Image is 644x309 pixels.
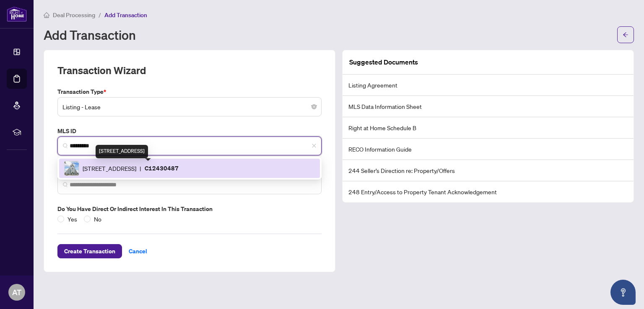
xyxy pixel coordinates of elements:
label: Do you have direct or indirect interest in this transaction [57,204,322,214]
li: Listing Agreement [343,75,634,96]
span: arrow-left [623,32,628,38]
span: Create Transaction [64,245,115,258]
img: search_icon [63,182,68,187]
h2: Transaction Wizard [57,64,146,77]
div: [STREET_ADDRESS] [96,145,148,158]
article: Suggested Documents [349,57,418,67]
p: C12430487 [145,163,179,173]
li: 244 Seller’s Direction re: Property/Offers [343,160,634,181]
img: search_icon [63,143,68,148]
li: / [99,10,101,20]
li: MLS Data Information Sheet [343,96,634,117]
li: Right at Home Schedule B [343,117,634,139]
span: [STREET_ADDRESS] [83,164,136,173]
span: Cancel [129,245,147,258]
span: home [44,12,49,18]
label: Transaction Type [57,87,322,96]
span: Listing - Lease [62,99,317,115]
button: Create Transaction [57,244,122,258]
span: AT [12,286,21,298]
span: No [91,214,105,224]
span: close [312,143,317,148]
span: | [140,164,141,173]
h1: Add Transaction [44,28,136,41]
span: close-circle [312,104,317,109]
button: Cancel [122,244,154,258]
li: 248 Entry/Access to Property Tenant Acknowledgement [343,181,634,202]
span: Deal Processing [53,11,95,19]
img: IMG-C12430487_1.jpg [65,161,79,175]
button: Open asap [610,280,636,305]
label: MLS ID [57,126,322,136]
img: logo [7,6,27,22]
span: Yes [64,214,80,224]
li: RECO Information Guide [343,139,634,160]
span: Add Transaction [104,11,147,19]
